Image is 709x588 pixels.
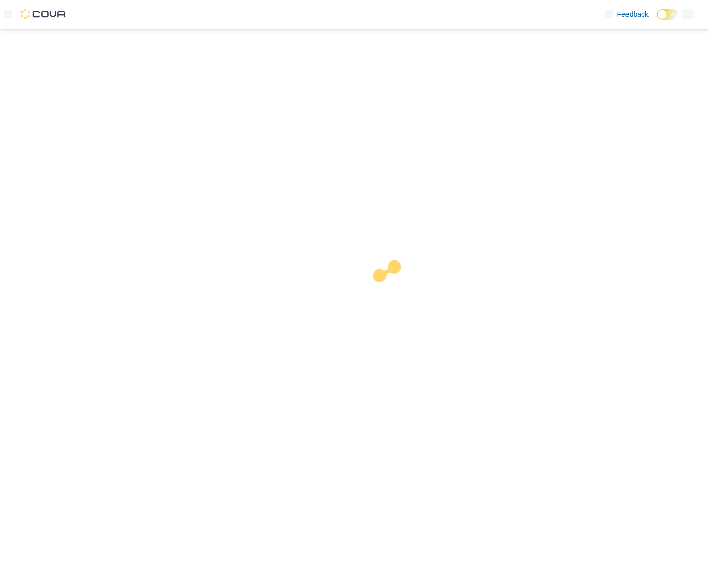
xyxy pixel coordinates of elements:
[617,9,649,19] span: Feedback
[657,9,678,20] input: Dark Mode
[601,4,653,25] a: Feedback
[355,253,432,330] img: cova-loader
[21,9,67,19] img: Cova
[657,20,657,21] span: Dark Mode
